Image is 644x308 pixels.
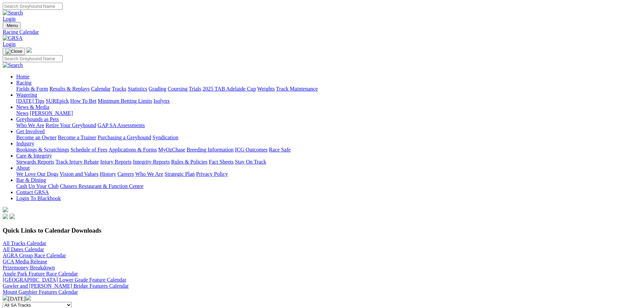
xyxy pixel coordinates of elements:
a: Gawler and [PERSON_NAME] Bridge Features Calendar [3,283,129,289]
a: Injury Reports [100,159,132,165]
a: How To Bet [70,98,97,104]
a: Racing Calendar [3,29,641,35]
img: chevron-right-pager-white.svg [26,295,31,301]
a: Integrity Reports [133,159,170,165]
a: Bookings & Scratchings [16,147,69,152]
a: Rules & Policies [171,159,208,165]
a: Schedule of Fees [70,147,107,152]
input: Search [3,55,63,62]
a: Syndication [152,135,178,140]
a: [PERSON_NAME] [30,110,73,116]
img: GRSA [3,35,23,41]
h3: Quick Links to Calendar Downloads [3,227,641,234]
a: History [100,171,116,177]
button: Toggle navigation [3,48,25,55]
a: Become a Trainer [58,135,96,140]
a: Track Maintenance [276,86,318,92]
a: Trials [189,86,201,92]
img: facebook.svg [3,214,8,219]
a: News [16,110,28,116]
a: Cash Up Your Club [16,183,58,189]
a: Mount Gambier Features Calendar [3,289,78,295]
a: Stewards Reports [16,159,54,165]
a: Statistics [128,86,147,92]
a: Get Involved [16,128,45,134]
a: All Dates Calendar [3,246,44,252]
a: Home [16,74,29,79]
a: Calendar [91,86,111,92]
a: About [16,165,30,171]
a: Industry [16,141,34,146]
a: Chasers Restaurant & Function Centre [60,183,143,189]
a: Race Safe [269,147,290,152]
a: Applications & Forms [109,147,157,152]
a: Vision and Values [59,171,98,177]
a: Coursing [168,86,188,92]
a: Minimum Betting Limits [98,98,152,104]
a: Angle Park Feature Race Calendar [3,271,78,277]
a: Login To Blackbook [16,195,61,201]
a: Who We Are [16,122,44,128]
a: Fact Sheets [209,159,234,165]
a: 2025 TAB Adelaide Cup [202,86,256,92]
button: Toggle navigation [3,22,21,29]
a: Racing [16,80,31,86]
a: Purchasing a Greyhound [98,135,151,140]
a: Contact GRSA [16,189,49,195]
a: MyOzChase [158,147,185,152]
a: ICG Outcomes [235,147,267,152]
img: Close [5,49,22,54]
a: Careers [117,171,134,177]
img: Search [3,62,23,68]
img: logo-grsa-white.png [26,47,32,53]
a: Who We Are [135,171,163,177]
a: Wagering [16,92,37,98]
a: GAP SA Assessments [98,122,145,128]
a: Results & Replays [49,86,90,92]
div: Get Involved [16,135,641,141]
span: Menu [7,23,18,28]
a: SUREpick [46,98,69,104]
div: Racing [16,86,641,92]
div: Industry [16,147,641,153]
img: logo-grsa-white.png [3,207,8,212]
a: Greyhounds as Pets [16,116,59,122]
div: Wagering [16,98,641,104]
div: Care & Integrity [16,159,641,165]
img: Search [3,10,23,16]
div: News & Media [16,110,641,116]
input: Search [3,3,63,10]
a: News & Media [16,104,49,110]
a: Track Injury Rebate [55,159,99,165]
a: Weights [257,86,275,92]
div: [DATE] [3,295,641,302]
img: chevron-left-pager-white.svg [3,295,8,301]
a: Prizemoney Breakdown [3,265,55,270]
a: Grading [149,86,166,92]
a: [GEOGRAPHIC_DATA] Lower Grade Feature Calendar [3,277,126,283]
a: Privacy Policy [196,171,228,177]
div: About [16,171,641,177]
a: Bar & Dining [16,177,46,183]
a: Retire Your Greyhound [46,122,96,128]
a: Breeding Information [187,147,234,152]
a: [DATE] Tips [16,98,44,104]
div: Greyhounds as Pets [16,122,641,128]
a: AGRA Group Race Calendar [3,253,66,258]
a: Fields & Form [16,86,48,92]
a: Tracks [112,86,126,92]
img: twitter.svg [9,214,15,219]
a: Login [3,16,16,22]
a: Become an Owner [16,135,56,140]
a: Stay On Track [235,159,266,165]
a: Isolynx [153,98,170,104]
div: Bar & Dining [16,183,641,189]
a: Login [3,41,16,47]
a: All Tracks Calendar [3,240,46,246]
a: GCA Media Release [3,259,47,264]
a: Strategic Plan [165,171,195,177]
a: We Love Our Dogs [16,171,58,177]
a: Care & Integrity [16,153,52,159]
